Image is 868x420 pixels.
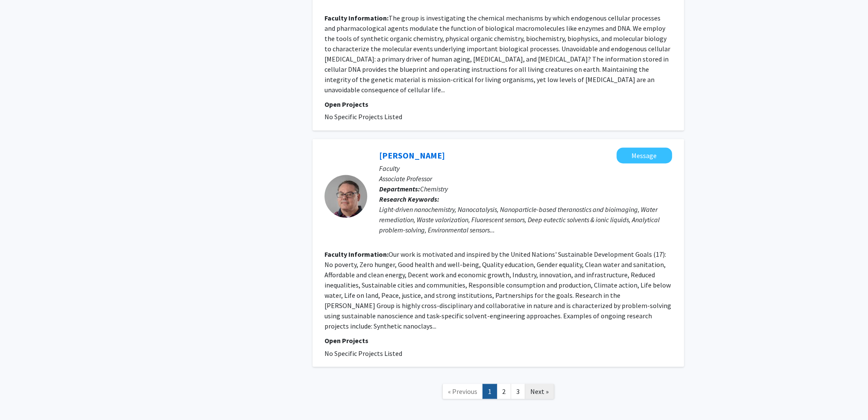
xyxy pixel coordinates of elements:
button: Message Gary Baker [617,147,672,163]
span: « Previous [448,387,477,395]
span: Next » [530,387,549,395]
p: Open Projects [324,335,672,346]
a: Next [525,384,554,399]
b: Faculty Information: [324,250,389,258]
a: Previous Page [442,384,483,399]
iframe: Chat [6,382,36,414]
b: Research Keywords: [379,195,439,203]
a: [PERSON_NAME] [379,150,445,161]
a: 1 [482,384,497,399]
fg-read-more: The group is investigating the chemical mechanisms by which endogenous cellular processes and pha... [324,14,670,94]
b: Faculty Information: [324,14,389,22]
nav: Page navigation [313,375,684,410]
a: 2 [497,384,511,399]
span: No Specific Projects Listed [324,349,402,357]
p: Faculty [379,163,672,173]
a: 3 [511,384,525,399]
p: Associate Professor [379,173,672,184]
p: Open Projects [324,99,672,109]
span: No Specific Projects Listed [324,112,402,121]
div: Light-driven nanochemistry, Nanocatalysis, Nanoparticle-based theranostics and bioimaging, Water ... [379,204,672,235]
b: Departments: [379,185,420,193]
fg-read-more: Our work is motivated and inspired by the United Nations' Sustainable Development Goals (17): No ... [324,250,671,330]
span: Chemistry [420,185,448,193]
